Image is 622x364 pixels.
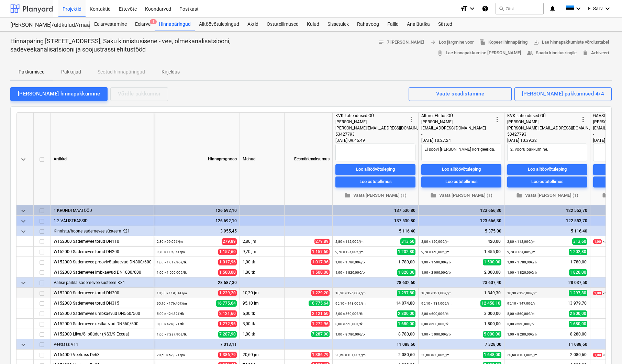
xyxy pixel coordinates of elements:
[421,291,452,295] small: 10,30 × 131,00€ / jm
[549,4,556,13] i: notifications
[480,300,501,306] span: 12 458,10
[335,302,366,305] small: 95,10 × 148,00€ / jm
[314,239,330,244] span: 279,89
[240,267,285,277] div: 1,00 tk
[421,144,501,161] textarea: Ei soovi [PERSON_NAME] korrigeerida.
[407,115,415,124] span: more_vert
[510,191,585,199] span: Vaata [PERSON_NAME] (1)
[54,247,151,257] div: W152000 Sademevee torud DN200
[421,226,501,236] div: 5 375,00
[421,277,501,288] div: 23 607,40
[588,6,603,11] span: E. Sarv
[222,238,237,244] span: 279,89
[335,271,365,274] small: 1,00 × 1 820,00€ / tk
[375,37,427,48] button: 7 [PERSON_NAME]
[195,18,243,31] a: Alltöövõtulepingud
[61,68,81,76] p: Pakkujad
[54,319,151,329] div: W152000 Sademevee restkaevud DN560/500
[335,260,365,264] small: 1,00 × 1 780,00€ / tk
[311,331,330,337] span: 7 287,90
[323,18,353,31] a: Sissetulek
[356,166,395,173] div: Loo alltöövõtuleping
[54,205,151,215] div: 1 KRUNDI MAATÖÖD
[353,18,383,31] a: Rahavoog
[240,350,285,360] div: 20,60 jm
[162,68,180,76] p: Kirjeldus
[240,319,285,329] div: 3,00 tk
[507,240,535,243] small: 2,80 × 112,00€ / jm
[569,310,587,317] span: 2 800,00
[430,38,474,46] span: Loo järgmine voor
[507,226,587,236] div: 5 116,40
[579,115,587,124] span: more_vert
[493,115,501,124] span: more_vert
[507,312,534,316] small: 5,00 × 560,00€ / tk
[54,226,151,236] div: Kinnistu/hoone sademevee süsteem K21
[483,331,501,337] span: 5 000,00
[479,38,527,46] span: Kopeeri hinnapäring
[157,277,237,288] div: 28 687,30
[335,277,415,288] div: 28 632,60
[507,271,537,274] small: 1,00 × 1 820,00€ / tk
[157,205,237,216] div: 126 692,10
[531,178,564,186] div: Loo ostutellimus
[19,227,27,235] span: keyboard_arrow_down
[569,269,587,275] span: 1 820,00
[403,18,434,31] div: Analüütika
[19,155,27,163] span: keyboard_arrow_down
[507,190,587,201] button: Vaata [PERSON_NAME] (1)
[335,226,415,236] div: 5 116,40
[335,119,407,125] div: [PERSON_NAME]
[421,137,501,144] div: [DATE] 10:27:24
[483,259,501,265] span: 1 500,00
[218,248,237,255] span: 1 157,60
[602,192,608,198] span: folder
[421,216,501,226] div: 123 666,30
[10,22,82,29] div: [PERSON_NAME]/üldkulud//maatööd (2101817//2101766)
[338,191,413,199] span: Vaata [PERSON_NAME] (1)
[335,339,415,350] div: 11 088,60
[507,291,537,295] small: 10,30 × 126,00€ / jm
[507,131,579,137] div: 53427793
[507,126,603,130] span: [PERSON_NAME][EMAIL_ADDRESS][DOMAIN_NAME]
[430,39,436,45] span: arrow_forward
[335,164,415,175] button: Loo alltöövõtuleping
[51,113,154,205] div: Artikkel
[574,4,582,13] i: keyboard_arrow_down
[507,176,587,187] button: Loo ostutellimus
[157,260,187,264] small: 1,00 × 1 017,96€ / tk
[90,18,131,31] a: Eelarvestamine
[243,18,263,31] div: Aktid
[434,48,524,58] a: Lae hinnapakkumise [PERSON_NAME]
[421,205,501,216] div: 123 666,30
[507,205,587,216] div: 122 553,70
[240,298,285,308] div: 95,10 jm
[398,352,415,357] span: 2 080,60
[54,267,151,277] div: W152000 Sademevee imbkaevud DN1000/600
[421,131,493,137] div: -
[157,226,237,236] div: 3 955,45
[218,269,237,275] span: 1 500,00
[496,3,544,14] button: Otsi
[383,18,403,31] a: Failid
[397,310,415,317] span: 2 800,00
[569,331,587,337] span: 8 280,00
[421,332,451,336] small: 1,00 × 5 000,00€ / tk
[507,119,579,125] div: [PERSON_NAME]
[398,259,415,265] span: 1 780,00
[437,50,443,56] span: attach_file
[507,216,587,226] div: 122 553,70
[311,290,330,296] span: 1 229,20
[484,321,501,327] span: 1 800,00
[157,250,185,254] small: 9,70 × 119,34€ / jm
[437,49,521,57] span: Lae hinnapakkumise [PERSON_NAME]
[335,190,415,201] button: Vaata [PERSON_NAME] (1)
[397,320,415,327] span: 1 680,00
[157,339,237,350] div: 7 013,11
[216,300,237,306] span: 16 775,64
[19,68,45,76] p: Pakkumised
[430,192,436,198] span: folder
